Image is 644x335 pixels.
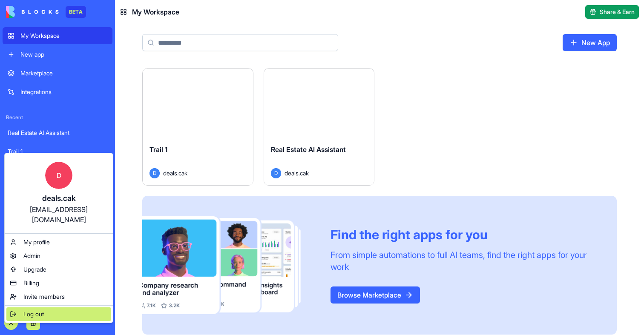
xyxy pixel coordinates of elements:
a: Ddeals.cak[EMAIL_ADDRESS][DOMAIN_NAME] [6,155,111,232]
span: Admin [23,252,40,260]
div: Trail 1 [8,147,107,156]
div: Real Estate AI Assistant [8,129,107,137]
span: Upgrade [23,265,46,274]
a: Upgrade [6,263,111,276]
a: Billing [6,276,111,290]
span: My profile [23,238,50,246]
span: Invite members [23,292,65,301]
a: Admin [6,249,111,263]
span: D [45,162,72,189]
div: [EMAIL_ADDRESS][DOMAIN_NAME] [13,204,104,225]
a: My profile [6,235,111,249]
div: deals.cak [13,192,104,204]
span: Log out [23,310,44,318]
span: Recent [3,114,112,121]
a: Invite members [6,290,111,304]
span: Billing [23,279,39,287]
